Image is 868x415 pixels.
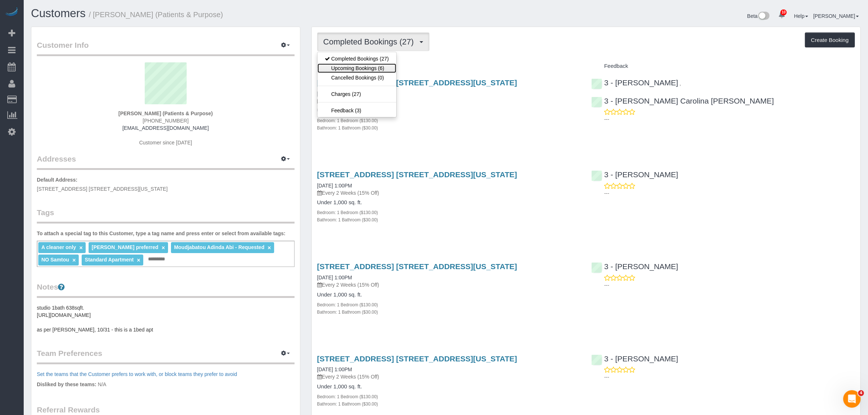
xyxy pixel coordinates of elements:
span: A cleaner only [41,244,76,250]
p: Every 2 Weeks (15% Off) [317,281,581,288]
a: [STREET_ADDRESS] [STREET_ADDRESS][US_STATE] [317,78,517,87]
a: Feedback (3) [318,106,396,115]
a: Completed Bookings (27) [318,54,396,63]
h4: Under 1,000 sq. ft. [317,292,581,298]
span: N/A [98,381,106,387]
img: Automaid Logo [4,7,19,18]
button: Completed Bookings (27) [317,32,429,51]
a: 3 - [PERSON_NAME] [591,354,678,363]
legend: Notes [37,282,295,298]
a: 3 - [PERSON_NAME] [591,262,678,271]
a: Upcoming Bookings (6) [318,63,396,73]
a: × [137,257,140,263]
p: --- [604,373,855,381]
h4: Under 1,000 sq. ft. [317,108,581,114]
a: × [79,245,82,251]
iframe: Intercom live chat [843,390,861,408]
a: 3 - [PERSON_NAME] [591,170,678,179]
small: Bedroom: 1 Bedroom ($130.00) [317,302,378,307]
span: [STREET_ADDRESS] [STREET_ADDRESS][US_STATE] [37,186,168,192]
p: --- [604,116,855,123]
h4: Under 1,000 sq. ft. [317,384,581,390]
a: [DATE] 1:00PM [317,275,352,280]
a: [STREET_ADDRESS] [STREET_ADDRESS][US_STATE] [317,354,517,363]
p: Every 2 Weeks (15% Off) [317,189,581,197]
span: Completed Bookings (27) [323,37,417,46]
span: NO Samtou [41,257,69,263]
small: Bathroom: 1 Bathroom ($30.00) [317,310,378,315]
small: Bedroom: 1 Bedroom ($130.00) [317,118,378,123]
a: Beta [747,13,770,19]
small: / [PERSON_NAME] (Patients & Purpose) [89,11,223,19]
legend: Team Preferences [37,348,295,364]
a: × [161,245,165,251]
h4: Service [317,63,581,69]
a: Customers [31,7,86,20]
a: [STREET_ADDRESS] [STREET_ADDRESS][US_STATE] [317,262,517,271]
p: Every 2 Weeks (15% Off) [317,373,581,380]
pre: studio 1bath 638sqft. [URL][DOMAIN_NAME] as per [PERSON_NAME], 10/31 - this is a 1bed apt [37,304,295,333]
span: Moudjabatou Adinda Abi - Requested [174,244,264,250]
legend: Customer Info [37,40,295,56]
a: [EMAIL_ADDRESS][DOMAIN_NAME] [122,125,209,131]
span: Customer since [DATE] [139,140,192,146]
p: Every 2 Weeks (15% Off) [317,97,581,105]
span: 10 [781,9,787,15]
small: Bedroom: 1 Bedroom ($130.00) [317,394,378,399]
h4: Under 1,000 sq. ft. [317,199,581,206]
a: Help [794,13,808,19]
a: 3 - [PERSON_NAME] [591,78,678,87]
p: --- [604,282,855,289]
label: Default Address: [37,176,78,183]
span: Standard Apartment [85,257,134,263]
p: --- [604,190,855,197]
a: 10 [775,7,789,23]
a: [DATE] 1:00PM [317,366,352,372]
a: × [268,245,271,251]
small: Bathroom: 1 Bathroom ($30.00) [317,125,378,131]
span: 4 [858,390,864,396]
a: × [73,257,76,263]
legend: Tags [37,207,295,224]
a: Charges (27) [318,89,396,99]
a: 3 - [PERSON_NAME] Carolina [PERSON_NAME] [591,97,774,105]
strong: [PERSON_NAME] (Patients & Purpose) [118,110,213,116]
a: [PERSON_NAME] [813,13,859,19]
button: Create Booking [805,32,855,48]
a: [DATE] 1:00PM [317,183,352,189]
small: Bedroom: 1 Bedroom ($130.00) [317,210,378,215]
a: Set the teams that the Customer prefers to work with, or block teams they prefer to avoid [37,371,237,377]
a: Cancelled Bookings (0) [318,73,396,82]
label: Disliked by these teams: [37,381,96,388]
span: [PERSON_NAME] preferred [92,244,159,250]
a: [STREET_ADDRESS] [STREET_ADDRESS][US_STATE] [317,170,517,179]
hm-ph: [PHONE_NUMBER] [143,118,188,124]
img: New interface [758,12,770,21]
h4: Feedback [591,63,855,69]
small: Bathroom: 1 Bathroom ($30.00) [317,402,378,407]
label: To attach a special tag to this Customer, type a tag name and press enter or select from availabl... [37,230,285,237]
span: , [680,81,681,86]
small: Bathroom: 1 Bathroom ($30.00) [317,217,378,222]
